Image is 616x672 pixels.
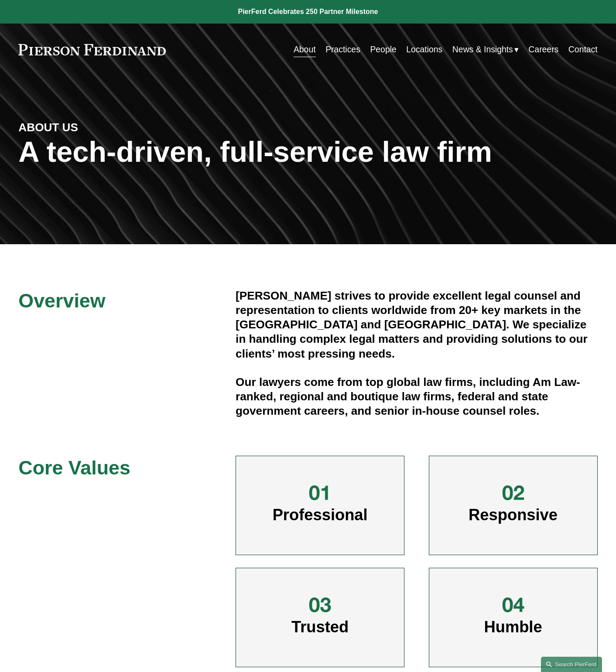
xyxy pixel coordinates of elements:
a: People [370,41,396,58]
span: Responsive [469,506,558,524]
span: Humble [484,618,542,636]
span: Core Values [18,457,130,478]
strong: ABOUT US [18,121,78,134]
a: Contact [568,41,598,58]
a: Practices [325,41,360,58]
a: About [294,41,316,58]
span: Professional [273,506,368,524]
h1: A tech-driven, full-service law firm [18,135,597,168]
h4: [PERSON_NAME] strives to provide excellent legal counsel and representation to clients worldwide ... [236,289,598,361]
a: folder dropdown [452,41,519,58]
a: Search this site [541,657,602,672]
h4: Our lawyers come from top global law firms, including Am Law-ranked, regional and boutique law fi... [236,375,598,419]
a: Locations [406,41,442,58]
a: Careers [528,41,558,58]
span: News & Insights [452,42,513,57]
span: Trusted [291,618,349,636]
span: Overview [18,290,105,311]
